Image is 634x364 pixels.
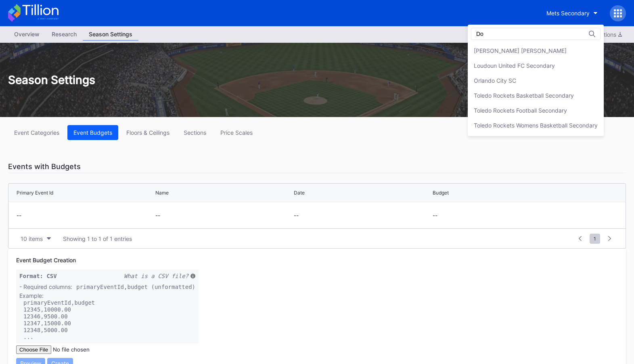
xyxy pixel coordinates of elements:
[476,31,547,37] input: Search
[474,62,555,69] div: Loudoun United FC Secondary
[474,107,567,114] div: Toledo Rockets Football Secondary
[474,47,567,54] div: [PERSON_NAME] [PERSON_NAME]
[474,92,574,99] div: Toledo Rockets Basketball Secondary
[474,122,598,129] div: Toledo Rockets Womens Basketball Secondary
[474,77,516,84] div: Orlando City SC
